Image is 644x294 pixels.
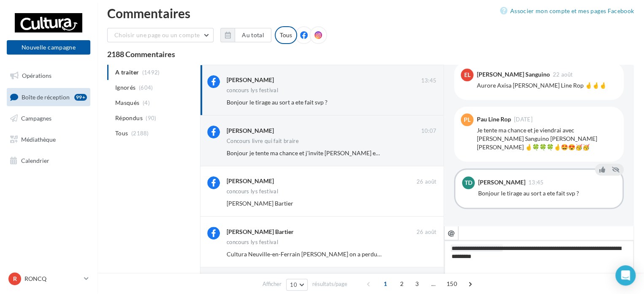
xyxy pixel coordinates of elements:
[235,28,271,42] button: Au total
[290,281,297,288] span: 10
[227,189,278,194] div: concours lys festival
[477,71,550,77] div: [PERSON_NAME] Sanguino
[615,265,636,286] div: Open Intercom Messenger
[477,126,617,151] div: Je tente ma chance et je viendrai avec [PERSON_NAME] Sanguino [PERSON_NAME] [PERSON_NAME] 🤞🍀🍀🍀🤞🤩😍🥳🥳
[220,28,271,42] button: Au total
[22,72,51,79] span: Opérations
[227,149,506,157] span: Bonjour je tente ma chance et j'invite [PERSON_NAME] et [PERSON_NAME] 📚 Merci pour ce concours 😊
[477,81,617,90] div: Aurore Axisa [PERSON_NAME] Line Rop 🤞🤞🤞
[410,277,424,291] span: 3
[74,94,87,101] div: 99+
[421,127,436,135] span: 10:07
[395,277,409,291] span: 2
[379,277,392,291] span: 1
[227,76,274,84] div: [PERSON_NAME]
[107,28,214,42] button: Choisir une page ou un compte
[553,72,573,77] span: 22 août
[227,239,278,245] div: concours lys festival
[262,280,281,288] span: Afficher
[448,229,455,236] i: @
[464,115,471,124] span: PL
[528,180,544,185] span: 13:45
[107,7,634,19] div: Commentaires
[5,152,92,170] a: Calendrier
[227,177,274,185] div: [PERSON_NAME]
[115,129,128,137] span: Tous
[417,178,436,186] span: 26 août
[22,93,70,100] span: Boîte de réception
[115,114,143,122] span: Répondus
[115,83,135,92] span: Ignorés
[131,130,149,137] span: (2188)
[115,99,139,107] span: Masqués
[5,131,92,148] a: Médiathèque
[7,40,90,55] button: Nouvelle campagne
[24,275,81,283] p: RONCQ
[444,226,458,240] button: @
[421,77,436,85] span: 13:45
[427,277,440,291] span: ...
[114,31,200,38] span: Choisir une page ou un compte
[21,157,49,164] span: Calendrier
[227,126,274,135] div: [PERSON_NAME]
[500,6,634,16] a: Associer mon compte et mes pages Facebook
[465,179,472,187] span: TD
[312,280,347,288] span: résultats/page
[13,275,17,283] span: R
[227,250,386,258] span: Cultura Neuville-en-Ferrain [PERSON_NAME] on a perdu 😣
[464,71,471,79] span: EL
[227,228,294,236] div: [PERSON_NAME] Bartier
[478,189,616,198] div: Bonjour le tirage au sort a ete fait svp ?
[227,138,299,144] div: Concours livre qui fait braire
[477,116,511,122] div: Pau Line Rop
[7,271,90,287] a: R RONCQ
[21,136,56,143] span: Médiathèque
[5,88,92,106] a: Boîte de réception99+
[146,115,156,121] span: (90)
[286,279,308,291] button: 10
[107,50,634,58] div: 2188 Commentaires
[478,179,525,185] div: [PERSON_NAME]
[417,228,436,236] span: 26 août
[514,117,533,122] span: [DATE]
[227,88,278,93] div: concours lys festival
[143,99,150,106] span: (4)
[21,115,51,122] span: Campagnes
[5,67,92,85] a: Opérations
[275,26,297,44] div: Tous
[5,110,92,127] a: Campagnes
[227,200,293,207] span: [PERSON_NAME] Bartier
[139,84,153,91] span: (604)
[227,99,327,106] span: Bonjour le tirage au sort a ete fait svp ?
[443,277,460,291] span: 150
